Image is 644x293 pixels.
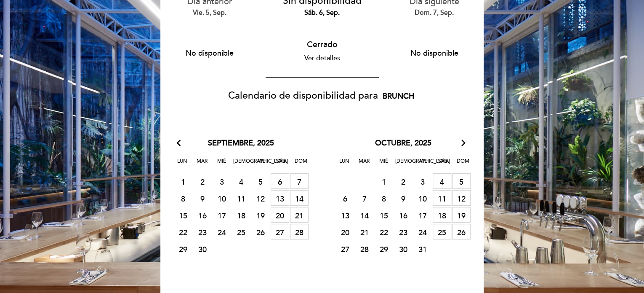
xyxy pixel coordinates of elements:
span: Vie [253,157,270,172]
span: Dom [293,157,309,172]
span: Mar [194,157,210,172]
span: 26 [452,224,471,239]
i: arrow_back_ios [177,138,184,149]
span: 25 [232,224,250,240]
span: 3 [213,174,231,189]
span: 20 [336,224,354,240]
span: 1 [174,174,192,189]
span: 23 [394,224,412,240]
span: 19 [452,207,471,223]
span: 5 [251,174,270,189]
span: 23 [193,224,212,240]
span: 15 [174,207,192,223]
span: Lun [336,157,353,172]
span: 28 [355,241,374,257]
span: Sáb [435,157,452,172]
span: 21 [355,224,374,240]
span: 18 [232,207,250,223]
span: septiembre, 2025 [208,138,274,149]
span: 8 [375,191,393,206]
span: 11 [232,191,250,206]
span: 25 [433,224,451,239]
span: 30 [193,241,212,257]
span: 12 [251,191,270,206]
span: Sáb [273,157,290,172]
span: Dom [455,157,471,172]
span: Vie [415,157,432,172]
span: 1 [375,174,393,189]
span: 2 [394,174,412,189]
span: 2 [193,174,212,189]
span: 27 [271,224,289,239]
span: 17 [213,207,231,223]
span: 12 [452,190,471,206]
span: 31 [413,241,432,257]
i: arrow_forward_ios [460,138,467,149]
span: 7 [290,173,309,189]
span: 18 [433,207,451,223]
button: No disponible [170,43,250,64]
span: 30 [394,241,412,257]
span: 16 [394,207,412,223]
span: 21 [290,207,309,223]
span: 10 [213,191,231,206]
span: 28 [290,224,309,239]
span: 24 [213,224,231,240]
span: Mié [213,157,230,172]
span: 9 [394,191,412,206]
span: 14 [355,207,374,223]
div: Cerrado [279,39,366,51]
span: 9 [193,191,212,206]
div: dom. 7, sep. [384,8,484,18]
span: 6 [336,191,354,206]
span: Calendario de disponibilidad para [228,90,378,102]
span: 14 [290,190,309,206]
span: 7 [355,191,374,206]
span: 4 [232,174,250,189]
span: 29 [375,241,393,257]
span: 3 [413,174,432,189]
span: 22 [375,224,393,240]
span: 27 [336,241,354,257]
span: 5 [452,173,471,189]
span: [DEMOGRAPHIC_DATA] [395,157,412,172]
span: 15 [375,207,393,223]
span: 22 [174,224,192,240]
span: octubre, 2025 [375,138,431,149]
span: 4 [433,173,451,189]
span: Mié [375,157,392,172]
span: 13 [271,190,289,206]
a: Ver detalles [304,54,340,62]
span: 8 [174,191,192,206]
span: 24 [413,224,432,240]
span: 13 [336,207,354,223]
span: 19 [251,207,270,223]
button: No disponible [394,43,474,64]
span: 17 [413,207,432,223]
div: vie. 5, sep. [160,8,260,18]
span: 29 [174,241,192,257]
span: Mar [356,157,373,172]
span: 20 [271,207,289,223]
div: sáb. 6, sep. [272,8,372,18]
span: 10 [413,191,432,206]
span: 16 [193,207,212,223]
span: 26 [251,224,270,240]
span: 6 [271,173,289,189]
span: 11 [433,190,451,206]
span: [DEMOGRAPHIC_DATA] [233,157,250,172]
span: Lun [174,157,191,172]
